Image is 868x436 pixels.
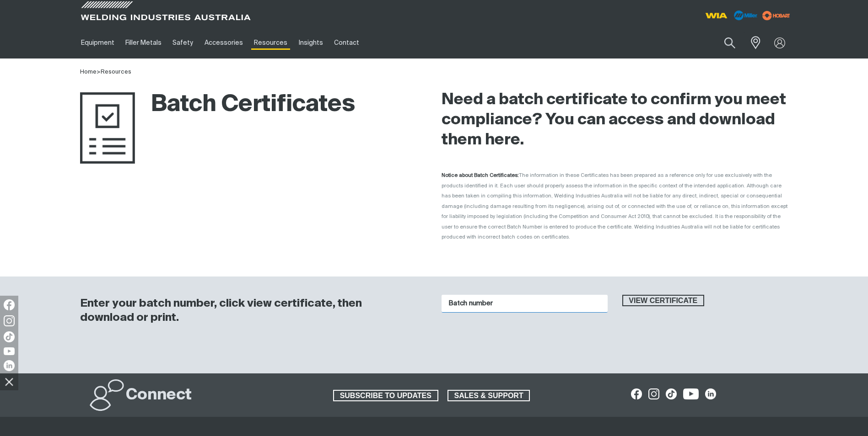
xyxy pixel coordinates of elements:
[199,27,248,58] a: Accessories
[714,32,745,53] button: Search products
[4,360,15,371] img: LinkedIn
[448,390,529,402] span: SALES & SUPPORT
[1,374,17,389] img: hide socials
[4,315,15,326] img: Instagram
[97,69,101,75] span: >
[75,27,120,58] a: Equipment
[623,295,704,307] span: View certificate
[442,90,788,150] h2: Need a batch certificate to confirm you meet compliance? You can access and download them here.
[293,27,328,58] a: Insights
[80,90,355,120] h1: Batch Certificates
[4,299,15,310] img: Facebook
[702,32,745,53] input: Product name or item number...
[334,390,437,402] span: SUBSCRIBE TO UPDATES
[329,27,365,58] a: Contact
[4,331,15,342] img: TikTok
[101,69,131,75] a: Resources
[80,297,418,325] h3: Enter your batch number, click view certificate, then download or print.
[442,173,519,178] strong: Notice about Batch Certificates:
[80,69,97,75] a: Home
[447,390,530,402] a: SALES & SUPPORT
[442,173,787,239] span: The information in these Certificates has been prepared as a reference only for use exclusively w...
[622,295,705,307] button: View certificate
[248,27,293,58] a: Resources
[75,27,614,58] nav: Main
[126,385,192,405] h2: Connect
[333,390,438,402] a: SUBSCRIBE TO UPDATES
[4,347,15,355] img: YouTube
[120,27,167,58] a: Filler Metals
[760,9,793,22] img: miller
[167,27,199,58] a: Safety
